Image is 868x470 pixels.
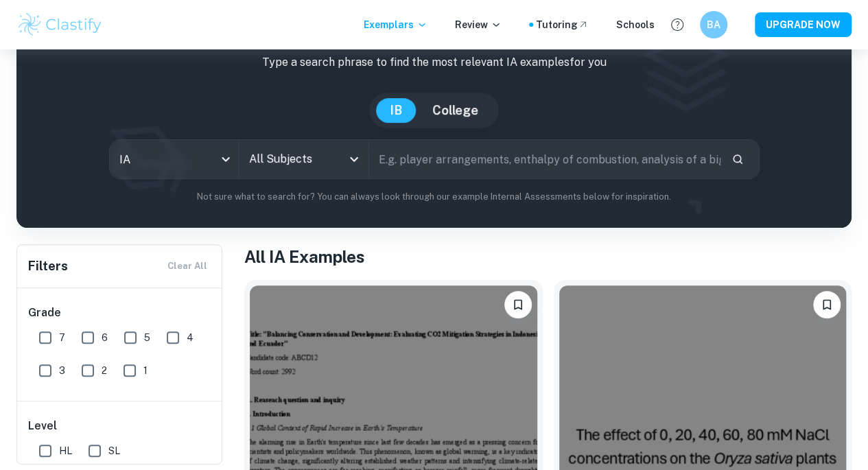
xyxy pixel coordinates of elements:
button: Open [344,150,364,169]
p: Exemplars [364,17,427,32]
button: Bookmark [504,291,532,318]
span: 3 [59,363,65,378]
button: Search [726,148,749,171]
button: BA [700,11,727,38]
span: 7 [59,330,65,345]
span: 1 [143,363,148,378]
span: 5 [144,330,150,345]
p: Type a search phrase to find the most relevant IA examples for you [27,54,841,71]
a: Tutoring [536,17,589,32]
h6: Grade [28,305,212,321]
span: 4 [187,330,193,345]
span: SL [108,443,120,458]
div: IA [110,140,239,178]
span: HL [59,443,72,458]
h1: All IA Examples [244,244,852,269]
h6: Level [28,418,212,434]
img: Clastify logo [16,11,104,38]
button: IB [376,98,416,123]
button: Help and Feedback [666,13,689,36]
button: College [419,98,492,123]
input: E.g. player arrangements, enthalpy of combustion, analysis of a big city... [369,140,720,178]
h6: BA [706,17,722,32]
button: Bookmark [813,291,841,318]
span: 6 [102,330,108,345]
p: Review [455,17,502,32]
span: 2 [102,363,107,378]
button: UPGRADE NOW [755,12,852,37]
h6: Filters [28,257,68,276]
p: Not sure what to search for? You can always look through our example Internal Assessments below f... [27,190,841,204]
a: Schools [616,17,655,32]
